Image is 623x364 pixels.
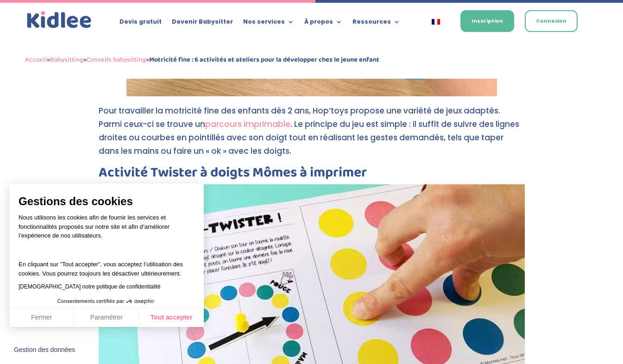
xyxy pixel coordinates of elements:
img: logo_kidlee_bleu [25,9,94,31]
button: Paramétrer [74,308,139,327]
h2: Activité Twister à doigts Mômes à imprimer [99,166,525,184]
a: Nos services [243,19,294,29]
a: Kidlee Logo [25,9,94,31]
a: Devis gratuit [120,19,162,29]
span: Gestion des données [14,346,75,354]
a: Babysitting [50,54,83,65]
a: Accueil [25,54,47,65]
button: Fermer le widget sans consentement [8,340,81,360]
span: Gestions des cookies [19,195,195,208]
p: En cliquant sur ”Tout accepter”, vous acceptez l’utilisation des cookies. Vous pourrez toujours l... [19,251,195,278]
a: parcours imprimable [205,119,290,130]
a: Connexion [525,10,578,32]
p: Pour travailler la motricité fine des enfants dès 2 ans, Hop’toys propose une variété de jeux ada... [99,104,525,166]
a: [DEMOGRAPHIC_DATA] notre politique de confidentialité [19,283,160,290]
a: Devenir Babysitter [172,19,233,29]
span: Consentements certifiés par [57,299,124,304]
img: Français [432,19,440,25]
p: Nous utilisons les cookies afin de fournir les services et fonctionnalités proposés sur notre sit... [19,213,195,246]
a: À propos [304,19,342,29]
svg: Axeptio [126,288,154,315]
button: Fermer [9,308,74,327]
button: Consentements certifiés par [53,295,160,308]
strong: Motricité fine : 6 activités et ateliers pour la développer chez le jeune enfant [149,54,379,65]
span: » » » [25,54,379,65]
button: Tout accepter [139,308,204,327]
a: Ressources [352,19,400,29]
a: Conseils babysitting [87,54,146,65]
a: Inscription [460,10,514,32]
